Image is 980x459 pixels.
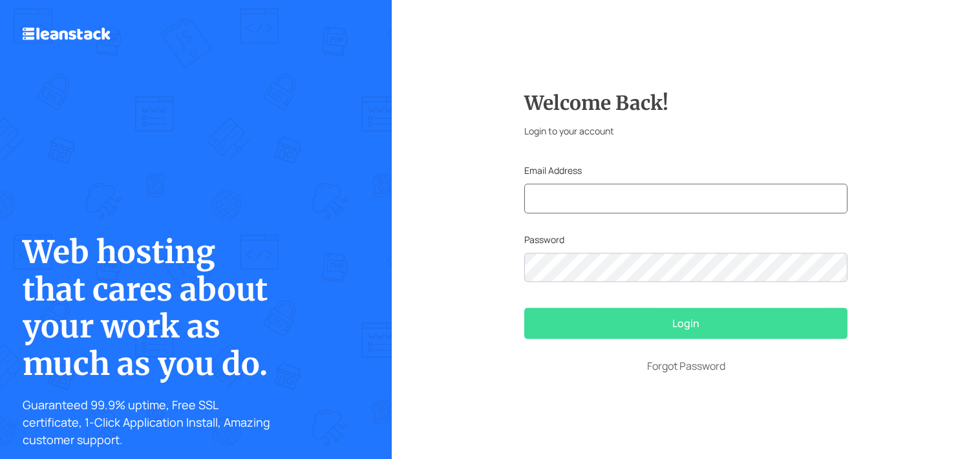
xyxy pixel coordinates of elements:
h3: Welcome Back! [524,91,847,114]
p: Guaranteed 99.9% uptime, Free SSL certificate, 1-Click Application Install, Amazing customer supp... [23,396,278,449]
a: Forgot Password [524,359,847,374]
h1: Web hosting that cares about your work as much as you do. [23,234,278,383]
label: Email Address [524,164,582,177]
button: Login [524,308,847,339]
p: Login to your account [524,124,847,138]
label: Password [524,233,564,246]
